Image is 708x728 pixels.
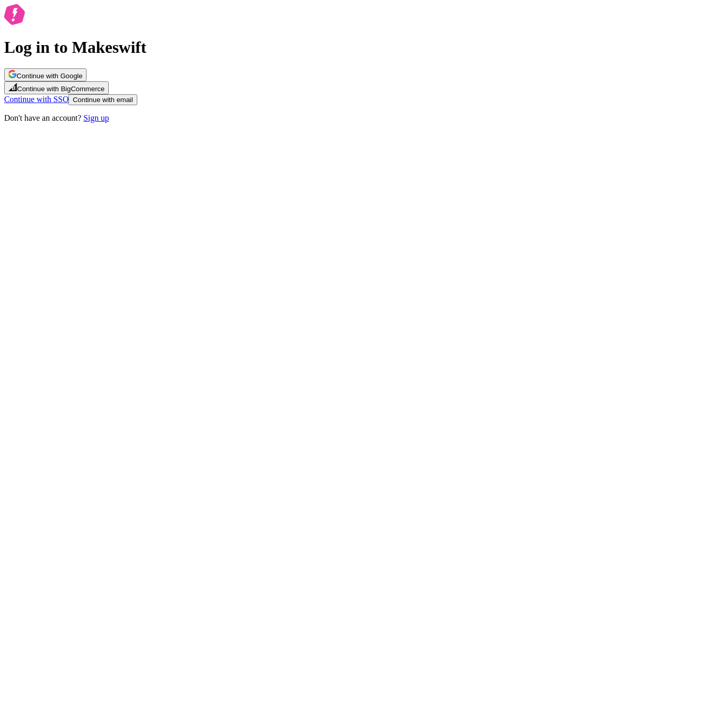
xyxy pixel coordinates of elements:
[17,85,105,93] span: Continue with BigCommerce
[4,81,109,94] button: Continue with BigCommerce
[4,95,68,104] a: Continue with SSO
[4,68,86,81] button: Continue with Google
[17,72,82,80] span: Continue with Google
[68,94,137,105] button: Continue with email
[83,113,109,122] a: Sign up
[73,96,133,104] span: Continue with email
[4,38,704,57] h1: Log in to Makeswift
[4,113,704,123] p: Don't have an account?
